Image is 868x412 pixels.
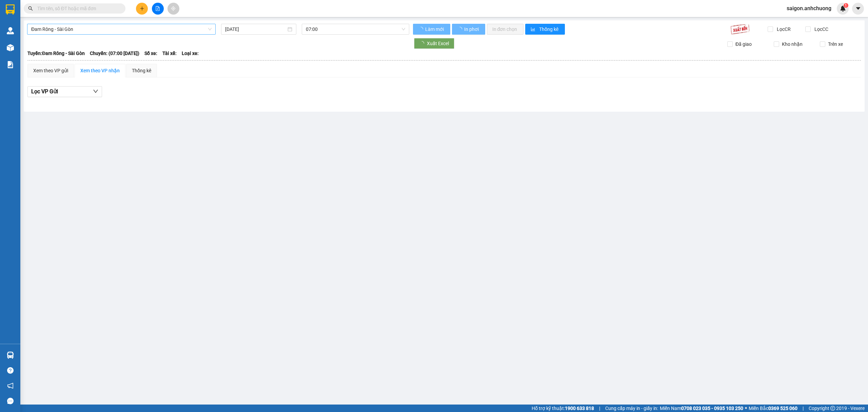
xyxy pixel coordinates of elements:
[532,405,594,412] span: Hỗ trợ kỹ thuật:
[140,6,144,11] span: plus
[7,27,14,34] img: warehouse-icon
[730,24,750,35] img: 9k=
[845,3,847,8] span: 1
[852,3,864,15] button: caret-down
[182,50,199,57] span: Loại xe:
[167,3,179,15] button: aim
[457,27,463,32] span: loading
[7,398,14,404] span: message
[539,25,559,33] span: Thống kê
[31,24,212,34] span: Đam Rông - Sài Gòn
[464,25,480,33] span: In phơi
[225,25,286,33] input: 11/09/2025
[844,3,848,8] sup: 1
[35,46,44,56] span: SL
[37,5,117,12] input: Tìm tên, số ĐT hoặc mã đơn
[33,67,68,74] div: Xem theo VP gửi
[6,6,75,21] div: [GEOGRAPHIC_DATA]
[79,6,96,14] span: Nhận:
[840,5,846,12] img: icon-new-feature
[93,89,98,94] span: down
[171,6,176,11] span: aim
[152,3,164,15] button: file-add
[90,50,139,57] span: Chuyến: (07:00 [DATE])
[825,40,846,48] span: Trên xe
[812,25,829,33] span: Lọc CC
[80,67,120,74] div: Xem theo VP nhận
[136,3,148,15] button: plus
[660,405,743,412] span: Miền Nam
[79,14,127,23] div: 0986856577
[31,87,58,96] span: Lọc VP Gửi
[599,405,600,412] span: |
[78,27,86,35] span: CC
[6,6,16,13] span: Gửi:
[452,24,485,35] button: In phơi
[733,40,754,48] span: Đã giao
[6,4,15,15] img: logo-vxr
[779,40,805,48] span: Kho nhận
[803,405,804,412] span: |
[565,406,594,411] strong: 1900 633 818
[155,6,160,11] span: file-add
[7,367,14,374] span: question-circle
[27,51,85,56] b: Tuyến: Đam Rông - Sài Gòn
[749,405,797,412] span: Miền Bắc
[7,44,14,51] img: warehouse-icon
[413,24,450,35] button: Làm mới
[781,4,837,13] span: saigon.anhchuong
[7,382,14,389] span: notification
[414,38,454,49] button: Xuất Excel
[306,24,406,34] span: 07:00
[531,27,536,32] span: bar-chart
[681,406,743,411] strong: 0708 023 035 - 0935 103 250
[7,352,14,359] img: warehouse-icon
[487,24,524,35] button: In đơn chọn
[27,86,102,97] button: Lọc VP Gửi
[28,6,33,11] span: search
[132,67,151,74] div: Thống kê
[418,27,424,32] span: loading
[144,50,157,57] span: Số xe:
[830,406,835,411] span: copyright
[6,39,127,56] div: Tên hàng: 4 cục ( hàng theo khách ) ( : 4 )
[7,61,14,68] img: solution-icon
[79,6,127,14] div: Phi Liêng
[425,25,445,33] span: Làm mới
[162,50,177,57] span: Tài xế:
[855,5,861,12] span: caret-down
[745,407,747,410] span: ⚪️
[774,25,792,33] span: Lọc CR
[525,24,565,35] button: bar-chartThống kê
[768,406,797,411] strong: 0369 525 060
[605,405,658,412] span: Cung cấp máy in - giấy in:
